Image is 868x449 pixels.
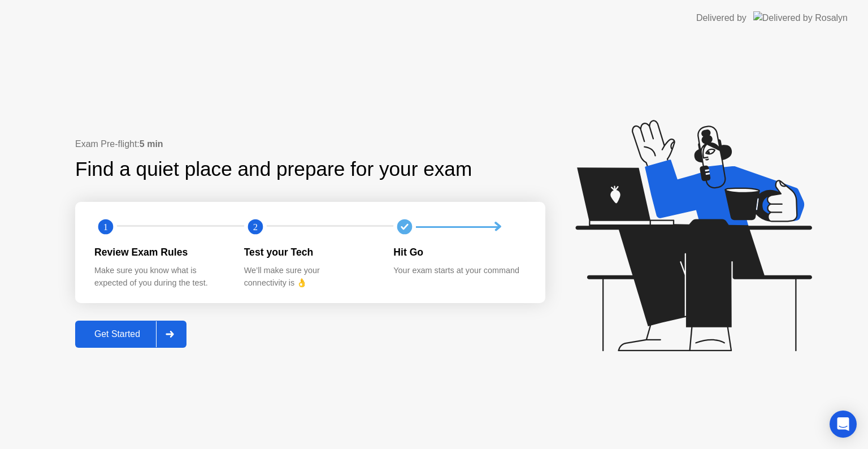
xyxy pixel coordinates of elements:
[253,222,258,232] text: 2
[393,245,525,260] div: Hit Go
[696,11,747,25] div: Delivered by
[393,265,525,277] div: Your exam starts at your command
[75,321,186,348] button: Get Started
[79,329,156,339] div: Get Started
[75,154,474,184] div: Find a quiet place and prepare for your exam
[244,245,376,260] div: Test your Tech
[830,411,857,438] div: Open Intercom Messenger
[140,139,163,149] b: 5 min
[244,265,376,289] div: We’ll make sure your connectivity is 👌
[103,222,108,232] text: 1
[75,137,545,151] div: Exam Pre-flight:
[94,265,226,289] div: Make sure you know what is expected of you during the test.
[753,11,848,24] img: Delivered by Rosalyn
[94,245,226,260] div: Review Exam Rules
